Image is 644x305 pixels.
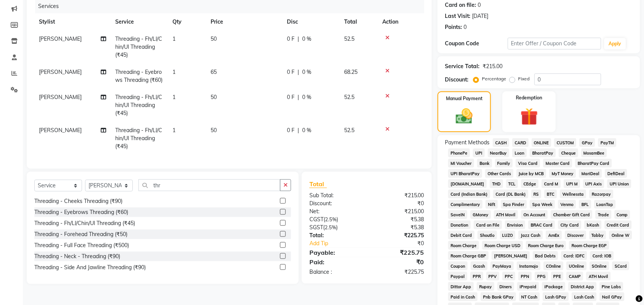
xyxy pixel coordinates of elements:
span: [PERSON_NAME] [39,127,82,134]
th: Stylist [34,13,111,30]
span: 50 [211,35,217,42]
span: Envision [505,220,526,229]
span: Coupon [448,262,468,270]
span: ATH Movil [586,272,611,281]
span: 0 % [302,35,311,43]
span: Total [309,180,327,188]
span: Razorpay [589,190,613,198]
span: RS [531,190,542,198]
span: 1 [172,35,175,42]
span: Threading - Eyebrows Threading (₹60) [115,69,163,83]
span: SOnline [590,262,610,270]
span: BharatPay Card [575,159,612,168]
span: Master Card [543,159,572,168]
span: UPI M [564,179,580,188]
span: Trade [596,210,612,219]
span: 0 % [302,126,311,134]
span: Donation [448,220,471,229]
span: Debit Card [448,231,475,240]
span: PPE [551,272,564,281]
span: Threading - Fh/Ll/Chin/Ul Threading (₹45) [115,35,162,58]
span: Rupay [477,282,494,291]
span: Room Charge GBP [448,251,489,260]
span: Threading - Fh/Ll/Chin/Ul Threading (₹45) [115,127,162,150]
span: | [298,126,299,134]
span: GMoney [470,210,491,219]
span: Card: IDFC [561,251,587,260]
div: Threading - Eyebrows Threading (₹60) [34,208,128,216]
button: Apply [604,38,626,50]
span: GPay [580,138,595,147]
span: Complimentary [448,200,483,209]
div: ₹215.00 [483,62,503,70]
span: Card (Indian Bank) [448,190,490,198]
span: ATH Movil [494,210,518,219]
span: 50 [211,94,217,101]
span: 1 [172,94,175,101]
span: MyT Money [549,169,576,178]
span: Card (DL Bank) [493,190,528,198]
span: BTC [544,190,557,198]
span: UPI [473,149,485,157]
span: Credit Card [605,220,632,229]
span: District App [568,282,597,291]
span: PPG [535,272,548,281]
span: Payment Methods [445,139,490,147]
span: Spa Finder [501,200,527,209]
th: Disc [282,13,340,30]
span: Instamojo [517,262,541,270]
div: Discount: [445,76,469,84]
span: Wellnessta [560,190,586,198]
div: ₹0 [377,240,430,248]
span: Cheque [559,149,578,157]
span: Shoutlo [478,231,497,240]
span: PPV [486,272,500,281]
span: 65 [211,69,217,75]
span: PayTM [598,138,617,147]
span: UOnline [567,262,587,270]
span: TCL [506,179,518,188]
span: Paypal [448,272,467,281]
label: Fixed [518,75,530,82]
div: ₹0 [367,200,430,208]
span: 0 % [302,68,311,76]
span: AmEx [546,231,562,240]
span: PayMaya [491,262,514,270]
span: NearBuy [488,149,510,157]
div: Threading - Cheeks Threading (₹90) [34,197,122,205]
span: 52.5 [344,94,354,101]
span: CASH [493,138,509,147]
div: Total: [304,232,367,240]
span: 52.5 [344,127,354,134]
span: Room Charge USD [482,241,523,250]
a: Add Tip [304,240,377,248]
div: ₹225.75 [367,248,430,257]
span: Chamber Gift Card [551,210,592,219]
input: Search or Scan [138,179,280,191]
div: Threading - Full Face Threading (₹500) [34,241,129,249]
div: Points: [445,23,462,31]
span: | [298,68,299,76]
img: _cash.svg [451,107,478,126]
th: Total [340,13,378,30]
span: Room Charge [448,241,479,250]
span: UPI BharatPay [448,169,482,178]
div: ₹215.00 [367,192,430,200]
span: Diners [497,282,515,291]
span: PPC [502,272,515,281]
label: Redemption [516,94,543,101]
span: 52.5 [344,35,354,42]
span: BharatPay [530,149,556,157]
div: ₹225.75 [367,232,430,240]
span: iPackage [542,282,565,291]
span: Card: IOB [590,251,614,260]
span: On Account [521,210,548,219]
div: Service Total: [445,62,480,70]
div: Paid: [304,257,367,267]
span: City Card [558,220,581,229]
span: bKash [584,220,602,229]
div: Card on file: [445,1,477,9]
span: 0 F [287,68,295,76]
span: MosamBee [581,149,607,157]
span: CAMP [567,272,583,281]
